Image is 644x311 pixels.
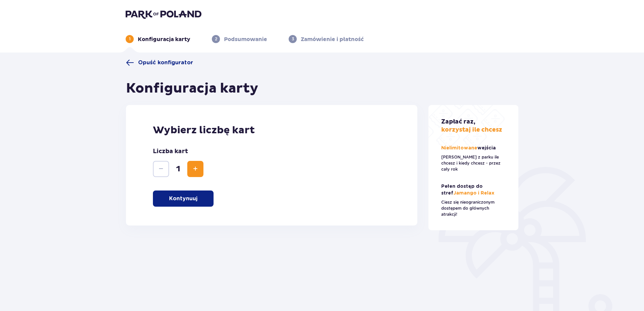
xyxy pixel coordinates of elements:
p: [PERSON_NAME] z parku ile chcesz i kiedy chcesz - przez cały rok [441,154,506,172]
p: Wybierz liczbę kart [153,124,390,137]
p: Podsumowanie [224,36,267,43]
span: Zapłać raz, [441,118,475,126]
p: Ciesz się nieograniczonym dostępem do głównych atrakcji! [441,199,506,217]
h1: Konfiguracja karty [126,80,258,97]
img: Park of Poland logo [126,9,201,19]
span: Opuść konfigurator [138,59,193,66]
button: Kontynuuj [153,191,214,207]
div: 3Zamówienie i płatność [289,35,364,43]
p: korzystaj ile chcesz [441,118,502,134]
button: Zwiększ [187,161,203,177]
p: Konfiguracja karty [138,36,190,43]
p: Liczba kart [153,147,188,155]
p: 3 [292,36,294,42]
button: Zmniejsz [153,161,169,177]
a: Opuść konfigurator [126,59,193,67]
div: 2Podsumowanie [212,35,267,43]
p: Nielimitowane [441,145,497,151]
span: 1 [170,164,186,174]
p: 1 [129,36,131,42]
p: 2 [215,36,217,42]
div: 1Konfiguracja karty [126,35,190,43]
span: wejścia [477,146,496,150]
p: Kontynuuj [169,195,197,202]
p: Zamówienie i płatność [301,36,364,43]
span: Pełen dostęp do stref [441,184,483,196]
p: Jamango i Relax [441,183,506,197]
